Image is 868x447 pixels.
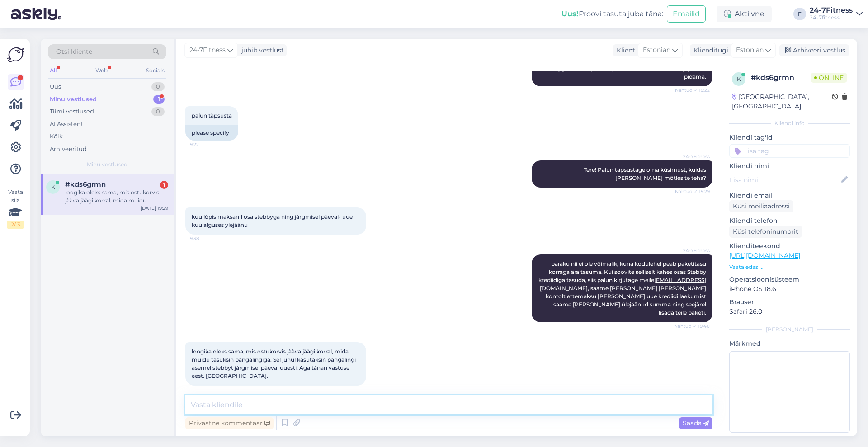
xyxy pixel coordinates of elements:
[50,132,63,141] div: Kõik
[683,419,709,427] span: Saada
[737,75,741,82] span: k
[238,46,284,55] div: juhib vestlust
[584,166,708,181] span: Tere! Palun täpsustage oma küsimust, kuidas [PERSON_NAME] mõtlesite teha?
[188,386,222,393] span: 19:43
[729,339,850,348] p: Märkmed
[51,184,55,190] span: k
[48,65,58,76] div: All
[729,241,850,251] p: Klienditeekond
[729,226,802,238] div: Küsi telefoninumbrit
[729,216,850,226] p: Kliendi telefon
[676,153,710,160] span: 24-7Fitness
[65,188,168,205] div: loogika oleks sama, mis ostukorvis jààva jààgi korral, mida muidu tasuksin pangalingiga. Sel juhu...
[160,181,168,189] div: 1
[188,235,222,242] span: 19:38
[810,14,853,21] div: 24-7fitness
[729,284,850,294] p: iPhone OS 18.6
[811,73,847,83] span: Online
[185,417,274,429] div: Privaatne kommentaar
[192,213,354,228] span: kuu lòpis maksan 1 osa stebbyga ning jàrgmisel pàeval- uue kuu alguses ylejàànu
[675,87,710,94] span: Nähtud ✓ 19:22
[94,65,109,76] div: Web
[65,180,106,188] span: #kds6grmn
[189,45,226,55] span: 24-7Fitness
[674,323,710,329] span: Nähtud ✓ 19:40
[151,82,165,91] div: 0
[153,95,165,104] div: 1
[141,205,168,212] div: [DATE] 19:29
[50,95,97,104] div: Minu vestlused
[188,141,222,148] span: 19:22
[736,45,764,55] span: Estonian
[675,188,710,195] span: Nähtud ✓ 19:29
[192,112,232,119] span: palun tàpsusta
[185,125,238,141] div: please specify
[729,161,850,171] p: Kliendi nimi
[50,107,94,116] div: Tiimi vestlused
[7,46,24,63] img: Askly Logo
[729,200,793,212] div: Küsi meiliaadressi
[729,251,800,259] a: [URL][DOMAIN_NAME]
[50,145,87,154] div: Arhiveeritud
[729,325,850,334] div: [PERSON_NAME]
[729,133,850,142] p: Kliendi tag'id
[751,72,811,83] div: # kds6grmn
[810,7,853,14] div: 24-7Fitness
[732,92,832,111] div: [GEOGRAPHIC_DATA], [GEOGRAPHIC_DATA]
[729,297,850,307] p: Brauser
[87,160,127,169] span: Minu vestlused
[667,5,706,23] button: Emailid
[717,6,772,22] div: Aktiivne
[779,44,849,56] div: Arhiveeri vestlus
[561,9,663,19] div: Proovi tasuta juba täna:
[144,65,166,76] div: Socials
[561,9,579,18] b: Uus!
[50,82,61,91] div: Uus
[7,221,24,229] div: 2 / 3
[613,46,635,55] div: Klient
[729,119,850,127] div: Kliendi info
[50,120,83,129] div: AI Assistent
[676,247,710,254] span: 24-7Fitness
[793,8,806,20] div: F
[729,144,850,158] input: Lisa tag
[729,263,850,271] p: Vaata edasi ...
[729,275,850,284] p: Operatsioonisüsteem
[192,348,357,379] span: loogika oleks sama, mis ostukorvis jààva jààgi korral, mida muidu tasuksin pangalingiga. Sel juhu...
[730,175,840,185] input: Lisa nimi
[7,188,24,229] div: Vaata siia
[810,7,863,21] a: 24-7Fitness24-7fitness
[643,45,670,55] span: Estonian
[729,191,850,200] p: Kliendi email
[690,46,728,55] div: Klienditugi
[729,307,850,316] p: Safari 26.0
[151,107,165,116] div: 0
[56,47,92,56] span: Otsi kliente
[538,260,708,316] span: paraku nii ei ole võimalik, kuna kodulehel peab paketitasu korraga ära tasuma. Kui soovite sellis...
